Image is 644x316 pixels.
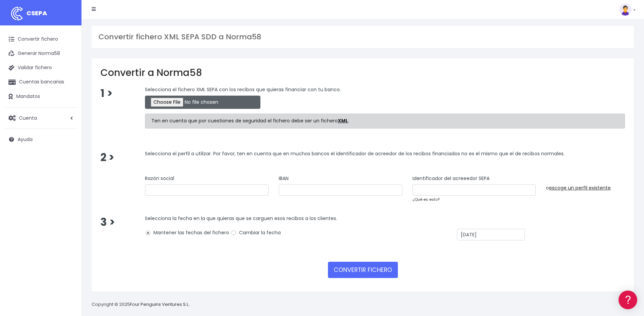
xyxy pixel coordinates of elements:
[145,86,341,93] span: Selecciona el fichero XML SEPA con los recibos que quieras financiar con tu banco.
[7,96,129,107] a: Problemas habituales
[3,90,78,104] a: Mandatos
[100,67,625,79] h2: Convertir a Norma58
[328,262,398,278] button: CONVERTIR FICHERO
[7,58,129,68] a: Información general
[412,175,490,182] label: Identificador del acreeedor SEPA
[3,132,78,146] a: Ayuda
[546,175,625,192] div: o
[18,136,33,143] span: Ayuda
[145,175,174,182] label: Razón social
[619,3,631,16] img: profile
[7,173,129,184] a: API
[3,32,78,46] a: Convertir fichero
[3,61,78,75] a: Validar fichero
[100,150,114,165] span: 2 >
[145,229,229,236] label: Mantener las fechas del fichero
[7,181,129,193] button: Contáctanos
[92,301,190,308] p: Copyright © 2025 .
[8,5,25,22] img: logo
[100,215,115,230] span: 3 >
[7,145,129,156] a: General
[7,107,129,117] a: Videotutoriales
[7,135,129,141] div: Facturación
[7,117,129,128] a: Perfiles de empresas
[412,197,440,202] a: ¿Qué es esto?
[98,33,627,41] h3: Convertir fichero XML SEPA SDD a Norma58
[3,46,78,61] a: Generar Norma58
[7,163,129,169] div: Programadores
[145,114,625,129] div: Ten en cuenta que por cuestiones de seguridad el fichero debe ser un fichero .
[145,215,337,222] span: Selecciona la fecha en la que quieras que se carguen esos recibos a los clientes.
[19,114,37,121] span: Cuenta
[7,75,129,81] div: Convertir ficheros
[145,150,565,157] span: Selecciona el perfil a utilizar. Por favor, ten en cuenta que en muchos bancos el identificador d...
[3,111,78,125] a: Cuenta
[130,301,189,308] a: Four Penguins Ventures S.L.
[279,175,289,182] label: IBAN
[100,86,113,101] span: 1 >
[3,75,78,89] a: Cuentas bancarias
[7,47,129,54] div: Información general
[26,9,47,17] span: CSEPA
[549,184,611,191] a: escoge un perfil existente
[7,86,129,96] a: Formatos
[231,229,281,236] label: Cambiar la fecha
[93,195,131,202] a: POWERED BY ENCHANT
[338,117,348,124] strong: XML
